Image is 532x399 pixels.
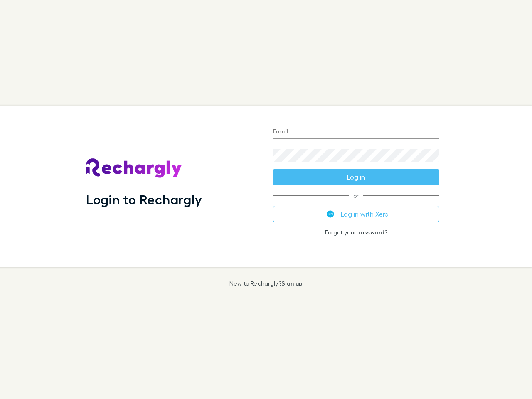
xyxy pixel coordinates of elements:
button: Log in [273,169,439,185]
a: password [356,229,384,236]
button: Log in with Xero [273,206,439,222]
img: Rechargly's Logo [86,158,182,178]
a: Sign up [281,280,303,287]
img: Xero's logo [327,210,334,218]
span: or [273,195,439,196]
p: Forgot your ? [273,229,439,236]
p: New to Rechargly? [229,280,303,287]
h1: Login to Rechargly [86,192,202,207]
